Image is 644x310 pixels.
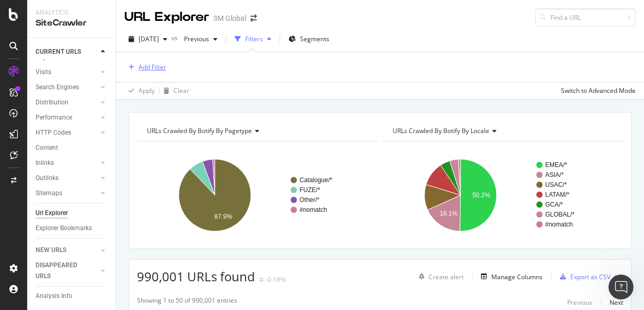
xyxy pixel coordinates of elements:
[36,97,68,108] div: Distribution
[36,245,98,256] a: NEW URLS
[36,291,72,302] div: Analysis Info
[36,158,98,169] a: Inlinks
[545,211,574,218] text: GLOBAL/*
[36,291,108,302] a: Analysis Info
[36,82,79,93] div: Search Engines
[545,181,567,188] text: USAC/*
[36,208,68,219] div: Url Explorer
[147,126,252,135] span: URLs Crawled By Botify By pagetype
[36,260,98,282] a: DISAPPEARED URLS
[36,8,107,17] div: Analytics
[213,13,246,23] div: 3M Global
[36,127,71,138] div: HTTP Codes
[36,245,66,256] div: NEW URLS
[567,296,592,308] button: Previous
[473,192,490,199] text: 50.2%
[231,31,275,47] button: Filters
[570,272,611,281] div: Export as CSV
[36,223,92,234] div: Explorer Bookmarks
[477,270,543,283] button: Manage Columns
[124,8,209,26] div: URL Explorer
[561,86,636,95] div: Switch to Advanced Mode
[545,161,567,169] text: EMEA/*
[36,173,59,184] div: Outlinks
[250,15,257,22] div: arrow-right-arrow-left
[609,296,623,308] button: Next
[137,150,374,241] svg: A chart.
[137,268,255,285] span: 990,001 URLs found
[174,86,189,95] div: Clear
[390,123,614,139] h4: URLs Crawled By Botify By locale
[429,272,464,281] div: Create alert
[383,150,619,241] svg: A chart.
[36,188,62,199] div: Sitemaps
[440,210,457,217] text: 18.1%
[36,188,98,199] a: Sitemaps
[171,33,180,42] span: vs
[36,67,51,78] div: Visits
[300,186,320,194] text: FUZE/*
[300,34,329,43] span: Segments
[36,142,108,153] a: Content
[557,82,636,99] button: Switch to Advanced Mode
[124,82,155,99] button: Apply
[556,268,611,285] button: Export as CSV
[36,97,98,108] a: Distribution
[608,275,634,300] iframe: Intercom live chat
[36,208,108,219] a: Url Explorer
[36,112,98,123] a: Performance
[36,82,98,93] a: Search Engines
[300,176,332,184] text: Catalogue/*
[36,223,108,234] a: Explorer Bookmarks
[124,31,171,47] button: [DATE]
[145,123,368,139] h4: URLs Crawled By Botify By pagetype
[567,298,592,307] div: Previous
[545,221,573,228] text: #nomatch
[545,191,570,198] text: LATAM/*
[36,158,54,169] div: Inlinks
[300,206,327,213] text: #nomatch
[36,260,88,282] div: DISAPPEARED URLS
[300,196,319,204] text: Other/*
[159,82,189,99] button: Clear
[609,298,623,307] div: Next
[393,126,489,135] span: URLs Crawled By Botify By locale
[139,34,159,43] span: 2025 Sep. 14th
[139,63,166,71] div: Add Filter
[180,31,222,47] button: Previous
[36,142,58,153] div: Content
[259,278,263,281] img: Equal
[180,34,209,43] span: Previous
[36,17,107,29] div: SiteCrawler
[545,171,564,178] text: ASIA/*
[124,61,166,74] button: Add Filter
[36,67,98,78] a: Visits
[36,46,81,57] div: CURRENT URLS
[36,127,98,138] a: HTTP Codes
[36,46,98,57] a: CURRENT URLS
[266,275,285,284] div: -0.19%
[415,268,464,285] button: Create alert
[535,8,636,27] input: Find a URL
[491,272,543,281] div: Manage Columns
[36,173,98,184] a: Outlinks
[284,31,333,47] button: Segments
[214,213,232,220] text: 87.9%
[545,201,563,208] text: GCA/*
[245,34,263,43] div: Filters
[137,296,237,308] div: Showing 1 to 50 of 990,001 entries
[36,112,72,123] div: Performance
[139,86,155,95] div: Apply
